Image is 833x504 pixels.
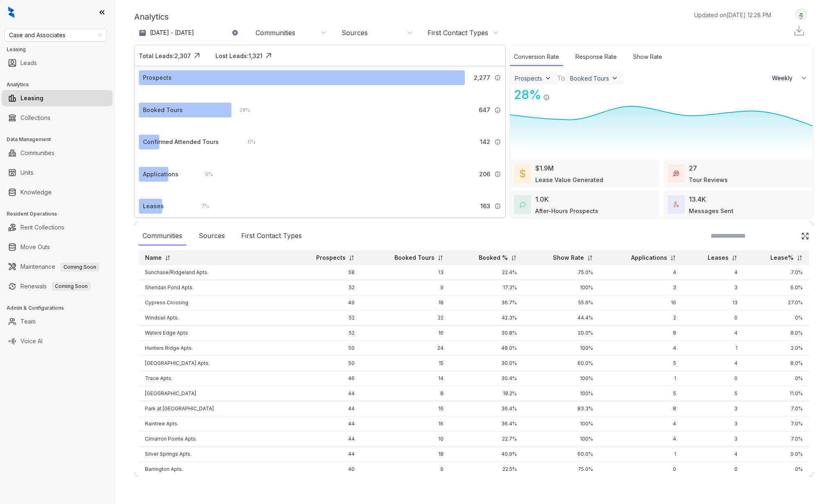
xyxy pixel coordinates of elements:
[7,81,114,88] h3: Analytics
[361,326,450,341] td: 16
[20,239,50,255] a: Move Outs
[600,371,683,386] td: 1
[145,254,162,262] p: Name
[2,313,113,330] li: Team
[494,203,501,209] img: Info
[744,386,809,401] td: 11.0%
[600,295,683,310] td: 16
[138,326,287,341] td: Waters Edge Apts
[744,401,809,416] td: 7.0%
[20,278,91,295] a: RenewalsComing Soon
[795,10,807,19] img: UserAvatar
[52,282,91,291] span: Coming Soon
[138,356,287,371] td: [GEOGRAPHIC_DATA] Apts.
[361,280,450,295] td: 9
[138,280,287,295] td: Sheridan Pond Apts.
[287,416,361,432] td: 44
[60,263,100,272] span: Coming Soon
[8,7,14,18] img: logo
[287,295,361,310] td: 49
[287,447,361,462] td: 44
[523,447,600,462] td: 60.0%
[287,371,361,386] td: 46
[600,416,683,432] td: 4
[450,280,523,295] td: 17.3%
[683,326,744,341] td: 4
[474,73,490,82] span: 2,277
[287,310,361,326] td: 52
[143,170,179,179] div: Applications
[689,194,706,204] div: 13.4K
[543,94,550,101] img: Info
[731,255,738,261] img: sorting
[134,11,169,23] p: Analytics
[479,170,490,179] span: 206
[557,73,565,83] div: To
[683,295,744,310] td: 13
[535,207,598,215] div: After-Hours Prospects
[2,278,113,295] li: Renewals
[767,71,813,85] button: Weekly
[2,239,113,255] li: Move Outs
[342,28,368,37] div: Sources
[535,194,549,204] div: 1.0K
[450,310,523,326] td: 42.3%
[138,295,287,310] td: Cypress Crossing
[587,255,593,261] img: sorting
[450,432,523,447] td: 22.7%
[670,255,676,261] img: sorting
[600,447,683,462] td: 1
[191,49,203,62] img: Click Icon
[450,371,523,386] td: 30.4%
[480,137,490,146] span: 142
[550,87,562,99] img: Click Icon
[450,386,523,401] td: 18.2%
[138,265,287,280] td: Sunchase/Ridgeland Apts.
[683,401,744,416] td: 3
[287,341,361,356] td: 50
[195,227,229,245] div: Sources
[361,462,450,477] td: 9
[523,341,600,356] td: 100%
[600,432,683,447] td: 4
[361,447,450,462] td: 18
[7,136,114,143] h3: Data Management
[138,432,287,447] td: Cimarron Pointe Apts.
[708,254,729,262] p: Leases
[20,90,43,106] a: Leasing
[600,310,683,326] td: 2
[20,313,36,330] a: Team
[361,341,450,356] td: 24
[683,356,744,371] td: 4
[494,107,501,113] img: Info
[2,90,113,106] li: Leasing
[2,333,113,349] li: Voice AI
[515,75,542,82] div: Prospects
[231,106,250,115] div: 28 %
[523,295,600,310] td: 55.6%
[683,371,744,386] td: 0
[138,447,287,462] td: Silver Springs Apts.
[479,254,508,262] p: Booked %
[138,416,287,432] td: Raintree Apts.
[600,386,683,401] td: 5
[683,447,744,462] td: 4
[287,280,361,295] td: 52
[450,326,523,341] td: 30.8%
[316,254,346,262] p: Prospects
[450,462,523,477] td: 22.5%
[744,371,809,386] td: 0%
[683,386,744,401] td: 5
[450,401,523,416] td: 36.4%
[143,202,164,211] div: Leases
[683,280,744,295] td: 3
[744,326,809,341] td: 8.0%
[744,310,809,326] td: 0%
[143,73,172,82] div: Prospects
[694,11,771,19] p: Updated on [DATE] 12:28 PM
[134,25,245,40] button: [DATE] - [DATE]
[523,371,600,386] td: 100%
[600,462,683,477] td: 0
[193,202,209,211] div: 7 %
[361,295,450,310] td: 18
